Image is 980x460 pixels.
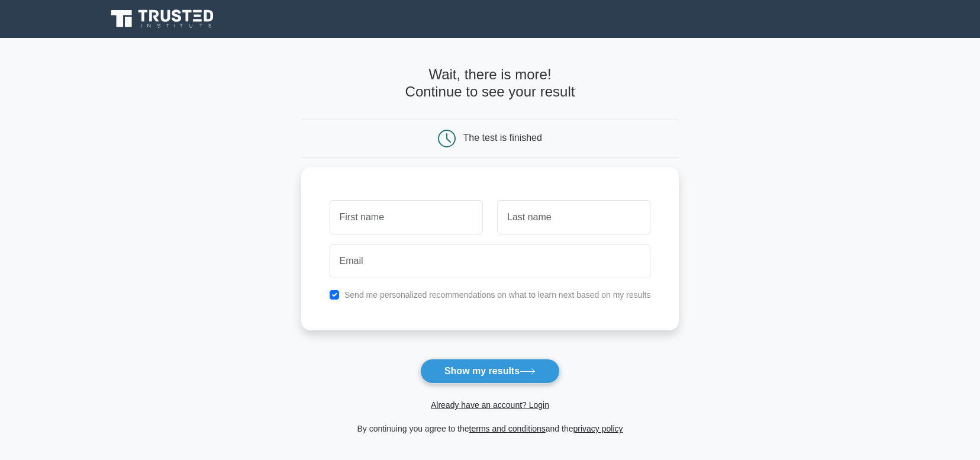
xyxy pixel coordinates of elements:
[431,400,549,410] a: Already have an account? Login
[330,200,483,234] input: First name
[420,359,560,384] button: Show my results
[301,66,679,101] h4: Wait, there is more! Continue to see your result
[330,244,651,278] input: Email
[469,424,546,433] a: terms and conditions
[497,200,650,234] input: Last name
[463,133,542,143] div: The test is finished
[573,424,623,433] a: privacy policy
[344,290,651,300] label: Send me personalized recommendations on what to learn next based on my results
[294,422,686,436] div: By continuing you agree to the and the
